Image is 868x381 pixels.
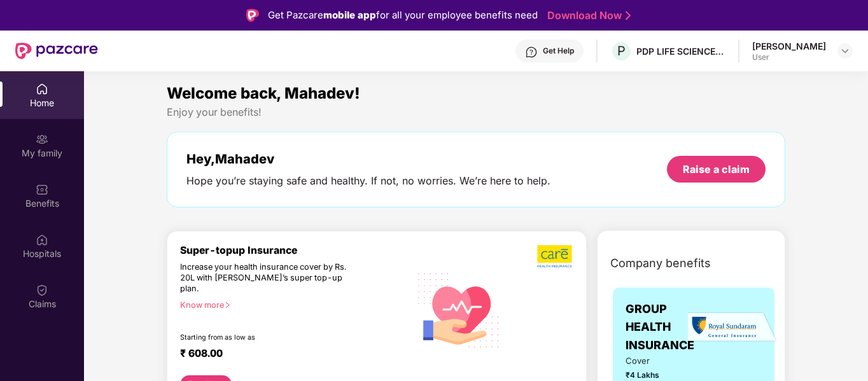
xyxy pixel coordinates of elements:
span: Company benefits [610,254,711,272]
strong: mobile app [323,9,376,21]
a: Download Now [547,9,627,22]
div: Starting from as low as [180,333,356,342]
div: Hope you’re staying safe and healthy. If not, no worries. We’re here to help. [186,174,550,188]
span: right [224,301,231,308]
span: P [617,43,626,59]
img: Stroke [626,9,631,22]
div: Know more [180,300,402,309]
img: Logo [246,9,259,22]
img: svg+xml;base64,PHN2ZyB4bWxucz0iaHR0cDovL3d3dy53My5vcmcvMjAwMC9zdmciIHhtbG5zOnhsaW5rPSJodHRwOi8vd3... [410,260,508,359]
div: User [752,52,826,62]
div: ₹ 608.00 [180,347,397,363]
img: svg+xml;base64,PHN2ZyB3aWR0aD0iMjAiIGhlaWdodD0iMjAiIHZpZXdCb3g9IjAgMCAyMCAyMCIgZmlsbD0ibm9uZSIgeG... [36,133,48,146]
div: Increase your health insurance cover by Rs. 20L with [PERSON_NAME]’s super top-up plan. [180,262,354,294]
span: ₹4 Lakhs [626,369,685,381]
img: svg+xml;base64,PHN2ZyBpZD0iQ2xhaW0iIHhtbG5zPSJodHRwOi8vd3d3LnczLm9yZy8yMDAwL3N2ZyIgd2lkdGg9IjIwIi... [36,284,48,296]
img: svg+xml;base64,PHN2ZyBpZD0iSG9zcGl0YWxzIiB4bWxucz0iaHR0cDovL3d3dy53My5vcmcvMjAwMC9zdmciIHdpZHRoPS... [36,233,48,246]
div: Raise a claim [683,162,750,176]
span: Cover [626,354,685,368]
div: [PERSON_NAME] [752,40,826,52]
img: svg+xml;base64,PHN2ZyBpZD0iSGVscC0zMngzMiIgeG1sbnM9Imh0dHA6Ly93d3cudzMub3JnLzIwMDAvc3ZnIiB3aWR0aD... [525,46,538,59]
span: GROUP HEALTH INSURANCE [626,300,694,354]
span: Welcome back, Mahadev! [167,84,360,102]
img: svg+xml;base64,PHN2ZyBpZD0iQmVuZWZpdHMiIHhtbG5zPSJodHRwOi8vd3d3LnczLm9yZy8yMDAwL3N2ZyIgd2lkdGg9Ij... [36,183,48,196]
div: Hey, Mahadev [186,151,550,167]
div: PDP LIFE SCIENCE LOGISTICS INDIA PRIVATE LIMITED [636,45,725,57]
img: svg+xml;base64,PHN2ZyBpZD0iSG9tZSIgeG1sbnM9Imh0dHA6Ly93d3cudzMub3JnLzIwMDAvc3ZnIiB3aWR0aD0iMjAiIG... [36,83,48,95]
div: Get Help [543,46,574,56]
div: Enjoy your benefits! [167,106,785,119]
img: b5dec4f62d2307b9de63beb79f102df3.png [537,244,573,268]
div: Get Pazcare for all your employee benefits need [268,8,538,23]
div: Super-topup Insurance [180,244,410,256]
img: svg+xml;base64,PHN2ZyBpZD0iRHJvcGRvd24tMzJ4MzIiIHhtbG5zPSJodHRwOi8vd3d3LnczLm9yZy8yMDAwL3N2ZyIgd2... [840,46,850,56]
img: insurerLogo [688,312,777,343]
img: New Pazcare Logo [15,43,98,59]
